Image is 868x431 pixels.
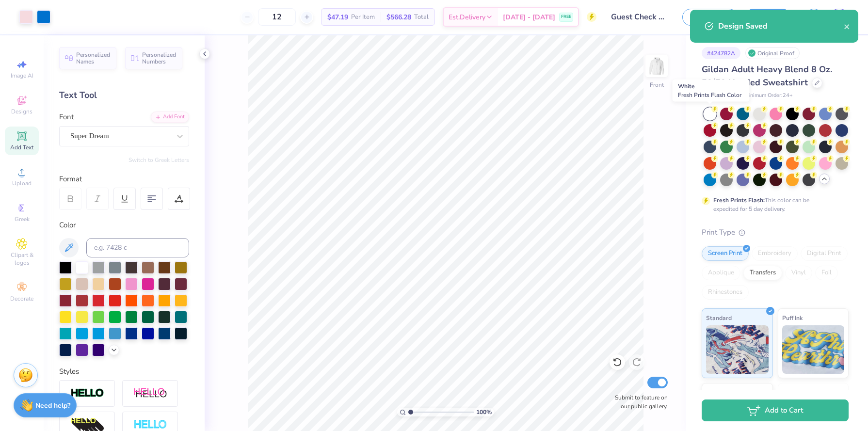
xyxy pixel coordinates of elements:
div: Embroidery [752,246,798,261]
img: Puff Ink [782,325,845,374]
button: Add to Cart [702,399,849,421]
img: Negative Space [133,419,167,431]
span: Clipart & logos [5,251,39,267]
span: Designs [11,108,32,115]
span: Personalized Names [76,51,111,65]
span: 100 % [476,408,492,416]
img: Stroke [70,388,104,399]
input: Untitled Design [604,7,675,27]
span: Est. Delivery [449,12,485,22]
div: Transfers [743,266,782,280]
img: Standard [706,325,769,374]
label: Submit to feature on our public gallery. [610,393,668,411]
div: White [673,80,750,102]
div: This color can be expedited for 5 day delivery. [713,196,833,213]
span: $47.19 [327,12,348,22]
img: Front [647,56,666,76]
span: Add Text [10,144,33,151]
span: [DATE] - [DATE] [503,12,555,22]
div: Vinyl [785,266,812,280]
div: Print Type [702,227,849,238]
span: Image AI [11,72,33,80]
div: Styles [59,366,189,377]
span: Personalized Numbers [142,51,177,65]
div: Front [650,80,664,89]
span: Per Item [351,12,375,22]
div: Foil [815,266,838,280]
img: Shadow [133,387,167,399]
button: close [844,20,851,32]
button: Save as [682,9,738,26]
span: Greek [15,215,30,223]
span: FREE [561,14,571,20]
span: Standard [706,313,732,323]
div: Color [59,220,189,231]
span: Puff Ink [782,313,803,323]
div: Original Proof [745,47,800,59]
strong: Need help? [35,401,70,410]
div: Format [59,174,190,185]
span: Neon Ink [706,387,730,398]
label: Font [59,112,74,123]
span: Decorate [10,295,33,303]
div: Add Font [151,112,189,123]
span: $566.28 [386,12,411,22]
input: e.g. 7428 c [86,238,189,257]
strong: Fresh Prints Flash: [713,196,765,204]
button: Switch to Greek Letters [129,156,189,164]
div: Rhinestones [702,285,749,300]
span: Total [414,12,429,22]
input: – – [258,8,296,26]
span: Fresh Prints Flash Color [678,91,741,99]
div: Applique [702,266,740,280]
div: Digital Print [801,246,848,261]
span: Gildan Adult Heavy Blend 8 Oz. 50/50 Hooded Sweatshirt [702,64,832,88]
span: Upload [12,179,32,187]
div: # 424782A [702,47,740,59]
div: Screen Print [702,246,749,261]
span: Minimum Order: 24 + [744,92,793,100]
span: Metallic & Glitter Ink [782,387,839,398]
div: Design Saved [718,20,844,32]
div: Text Tool [59,89,189,102]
